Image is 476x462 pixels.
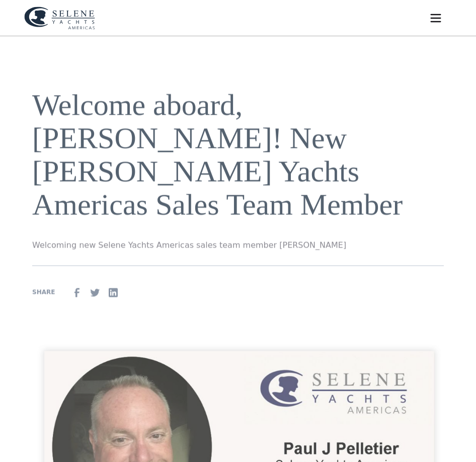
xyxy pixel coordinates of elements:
[107,286,119,298] img: Linkedin
[71,286,83,298] img: facebook
[89,286,101,298] img: Twitter
[24,7,95,30] a: home
[32,239,444,251] p: Welcoming new Selene Yachts Americas sales team member [PERSON_NAME]
[32,288,55,297] div: SHARE
[32,88,444,221] h1: Welcome aboard, [PERSON_NAME]! New [PERSON_NAME] Yachts Americas Sales Team Member
[24,7,95,30] img: logo
[420,2,452,34] div: menu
